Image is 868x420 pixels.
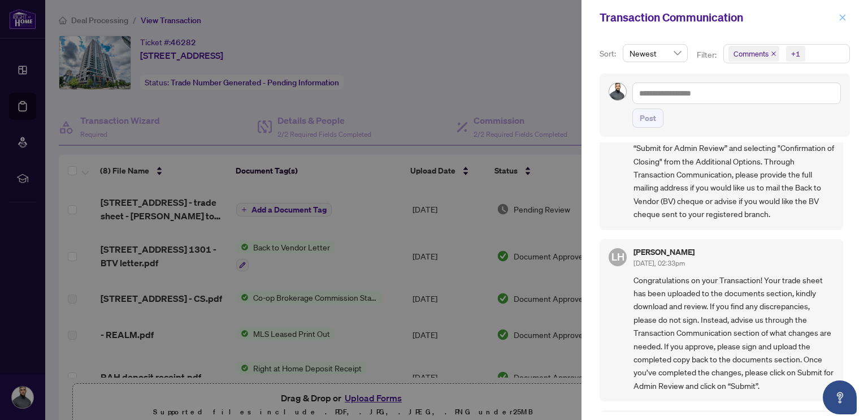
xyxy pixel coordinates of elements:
span: Comments [728,46,779,62]
h5: [PERSON_NAME] [633,248,695,256]
p: Sort: [600,47,618,60]
span: close [839,14,847,21]
div: Transaction Communication [600,9,835,26]
span: [DATE], 02:33pm [633,259,685,267]
span: Congratulations on your Transaction! Your trade sheet has been uploaded to the documents section,... [633,274,834,392]
p: Filter: [697,49,718,61]
span: When the deal is closed, please notify us by clicking on “Submit for Admin Review” and selecting ... [633,128,834,221]
button: Open asap [823,380,857,414]
span: close [771,51,776,57]
span: Comments [734,48,769,59]
span: LH [611,249,624,265]
img: Profile Icon [609,83,626,100]
div: +1 [791,48,800,59]
span: Newest [630,45,681,62]
button: Post [632,109,663,128]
